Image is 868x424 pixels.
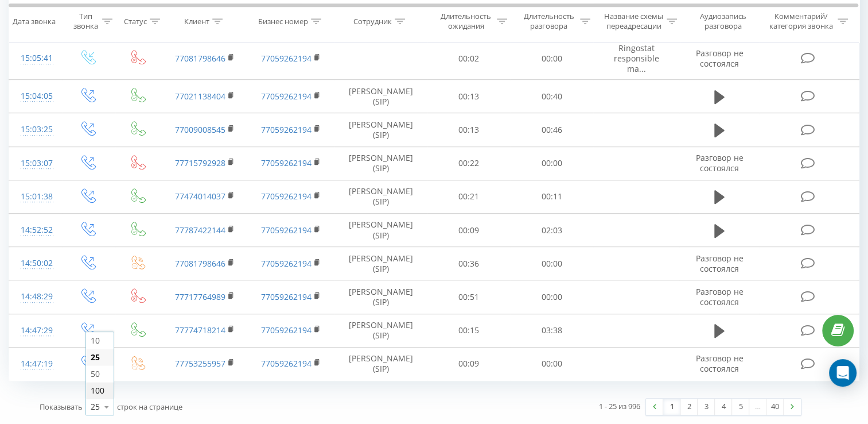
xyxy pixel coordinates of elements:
[21,252,50,275] div: 14:50:02
[749,399,766,415] div: …
[698,399,715,415] a: 3
[175,258,225,269] a: 77081798646
[427,347,511,380] td: 00:09
[427,314,511,347] td: 00:15
[21,152,50,175] div: 15:03:07
[261,225,312,236] a: 77059262194
[334,113,427,147] td: [PERSON_NAME] (SIP)
[40,402,83,412] span: Показывать
[334,347,427,380] td: [PERSON_NAME] (SIP)
[261,258,312,269] a: 77059262194
[510,347,593,380] td: 00:00
[614,43,659,74] span: Ringostat responsible ma...
[124,17,147,26] div: Статус
[91,352,100,363] span: 25
[13,17,56,26] div: Дата звонка
[117,402,182,412] span: строк на странице
[510,147,593,180] td: 00:00
[695,353,743,374] span: Разговор не состоялся
[175,225,225,236] a: 77787422144
[510,314,593,347] td: 03:38
[510,214,593,247] td: 02:03
[510,80,593,113] td: 00:40
[175,157,225,168] a: 77715792928
[91,335,100,346] span: 10
[427,113,511,147] td: 00:13
[184,17,209,26] div: Клиент
[695,152,743,174] span: Разговор не состоялся
[334,80,427,113] td: [PERSON_NAME] (SIP)
[732,399,749,415] a: 5
[427,80,511,113] td: 00:13
[353,17,392,26] div: Сотрудник
[510,247,593,280] td: 00:00
[21,118,50,141] div: 15:03:25
[334,314,427,347] td: [PERSON_NAME] (SIP)
[768,12,835,32] div: Комментарий/категория звонка
[261,53,312,64] a: 77059262194
[175,91,225,102] a: 77021138404
[334,280,427,314] td: [PERSON_NAME] (SIP)
[21,286,50,308] div: 14:48:29
[438,12,495,32] div: Длительность ожидания
[695,253,743,274] span: Разговор не состоялся
[510,113,593,147] td: 00:46
[21,47,50,70] div: 15:05:41
[690,12,757,32] div: Аудиозапись разговора
[334,214,427,247] td: [PERSON_NAME] (SIP)
[175,291,225,302] a: 77717764989
[510,37,593,80] td: 00:00
[829,359,857,387] div: Open Intercom Messenger
[520,12,577,32] div: Длительность разговора
[91,385,104,396] span: 100
[91,368,100,379] span: 50
[715,399,732,415] a: 4
[258,17,308,26] div: Бизнес номер
[175,124,225,135] a: 77009008545
[91,401,100,413] div: 25
[175,325,225,336] a: 77774718214
[261,191,312,202] a: 77059262194
[72,12,99,32] div: Тип звонка
[21,353,50,375] div: 14:47:19
[510,180,593,213] td: 00:11
[680,399,698,415] a: 2
[604,12,664,32] div: Название схемы переадресации
[427,214,511,247] td: 00:09
[21,85,50,107] div: 15:04:05
[175,53,225,64] a: 77081798646
[334,247,427,280] td: [PERSON_NAME] (SIP)
[175,191,225,202] a: 77474014037
[695,286,743,307] span: Разговор не состоялся
[261,157,312,168] a: 77059262194
[175,358,225,369] a: 77753255957
[510,280,593,314] td: 00:00
[427,180,511,213] td: 00:21
[261,325,312,336] a: 77059262194
[427,37,511,80] td: 00:02
[599,400,640,412] div: 1 - 25 из 996
[427,280,511,314] td: 00:51
[427,147,511,180] td: 00:22
[21,219,50,241] div: 14:52:52
[334,147,427,180] td: [PERSON_NAME] (SIP)
[334,180,427,213] td: [PERSON_NAME] (SIP)
[663,399,680,415] a: 1
[261,124,312,135] a: 77059262194
[261,358,312,369] a: 77059262194
[695,48,743,69] span: Разговор не состоялся
[21,319,50,342] div: 14:47:29
[261,91,312,102] a: 77059262194
[766,399,784,415] a: 40
[261,291,312,302] a: 77059262194
[427,247,511,280] td: 00:36
[21,186,50,208] div: 15:01:38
